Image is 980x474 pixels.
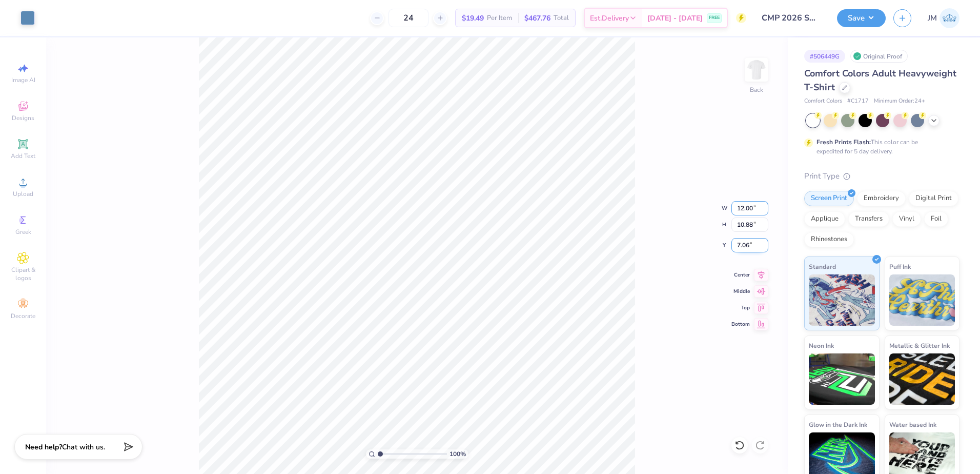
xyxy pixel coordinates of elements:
span: Designs [12,114,34,122]
span: Add Text [11,152,35,160]
div: Foil [924,211,948,227]
span: Glow in the Dark Ink [809,419,867,430]
span: Total [554,13,569,24]
span: $19.49 [462,13,484,24]
span: Neon Ink [809,340,834,351]
span: Metallic & Glitter Ink [889,340,950,351]
span: Clipart & logos [5,266,41,282]
span: Water based Ink [889,419,936,430]
span: Middle [731,288,750,295]
span: Minimum Order: 24 + [874,97,925,106]
input: – – [389,9,428,27]
div: Rhinestones [804,232,854,247]
div: Screen Print [804,191,854,206]
div: This color can be expedited for 5 day delivery. [816,137,943,156]
div: Vinyl [892,211,921,227]
img: Standard [809,274,875,326]
span: Decorate [11,312,35,320]
div: Digital Print [909,191,958,206]
span: Puff Ink [889,261,911,272]
img: Puff Ink [889,274,955,326]
div: Applique [804,211,845,227]
span: Comfort Colors [804,97,842,106]
span: $467.76 [524,13,550,24]
img: Back [746,60,767,80]
span: 100 % [450,449,466,459]
span: Per Item [487,13,512,24]
img: Metallic & Glitter Ink [889,353,955,405]
img: Neon Ink [809,353,875,405]
span: Top [731,304,750,311]
div: Print Type [804,170,959,182]
span: Upload [13,190,33,198]
strong: Need help? [25,442,62,452]
span: Greek [15,228,31,236]
div: Transfers [848,211,889,227]
div: Embroidery [857,191,906,206]
span: FREE [709,14,720,22]
span: # C1717 [847,97,869,106]
span: [DATE] - [DATE] [647,13,703,24]
span: Center [731,271,750,279]
span: Image AI [11,76,35,84]
span: Est. Delivery [590,13,629,24]
span: Standard [809,261,836,272]
div: Back [750,85,763,94]
span: Bottom [731,321,750,328]
span: Chat with us. [62,442,105,452]
input: Untitled Design [754,8,829,28]
strong: Fresh Prints Flash: [816,138,871,146]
